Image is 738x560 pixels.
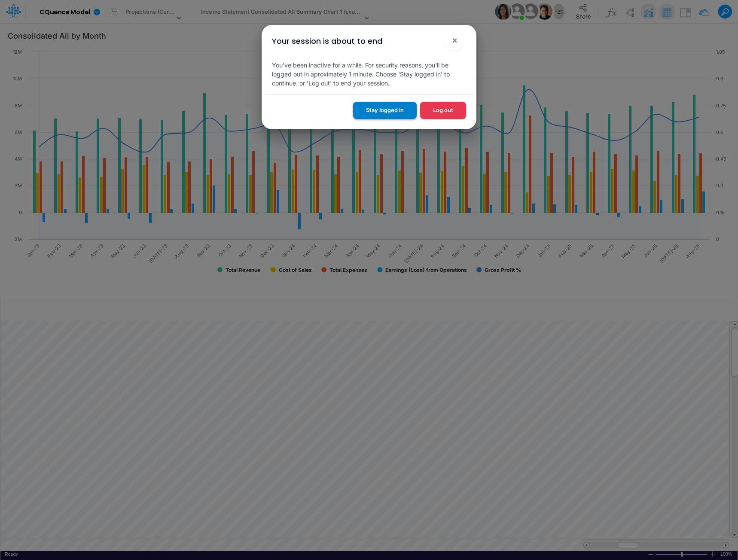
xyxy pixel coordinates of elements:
[444,30,465,51] button: Close
[452,35,457,45] span: ×
[420,102,466,119] button: Log out
[272,35,382,47] div: Your session is about to end
[265,54,473,94] div: You've been inactive for a while. For security reasons, you'll be logged out in aproximately 1 mi...
[353,102,417,119] button: Stay logged in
